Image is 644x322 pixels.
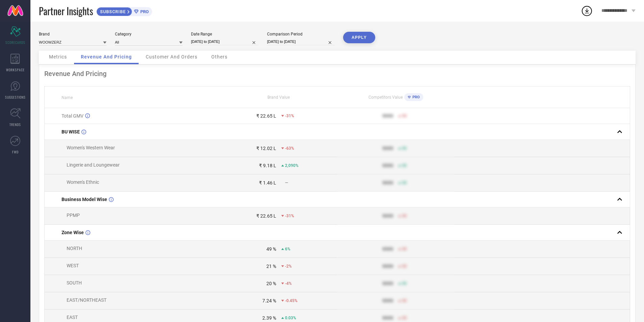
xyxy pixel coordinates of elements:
span: PRO [411,95,420,99]
span: NORTH [67,246,82,251]
div: 9999 [382,180,393,185]
a: SUBSCRIBEPRO [96,5,152,16]
span: 50 [402,281,407,286]
span: -2% [285,264,292,269]
div: Category [115,32,183,36]
span: Name [62,95,73,100]
span: -31% [285,214,294,218]
div: 9999 [382,246,393,252]
div: 9999 [382,264,393,269]
span: -63% [285,146,294,151]
div: ₹ 12.02 L [256,146,276,151]
div: 9999 [382,315,393,321]
div: 9999 [382,213,393,219]
span: -4% [285,281,292,286]
span: PRO [139,9,149,14]
span: — [285,180,288,185]
span: 50 [402,298,407,303]
div: 21 % [266,264,276,269]
span: 6% [285,247,290,251]
div: 9999 [382,113,393,119]
input: Select date range [191,38,259,45]
div: Revenue And Pricing [44,70,630,78]
div: 2.39 % [262,315,276,321]
span: Partner Insights [39,4,93,18]
span: BU WISE [62,129,80,134]
input: Select comparison period [267,38,335,45]
button: APPLY [343,32,375,43]
span: EAST [67,315,78,320]
span: Business Model Wise [62,197,107,202]
div: 9999 [382,163,393,168]
span: 50 [402,163,407,168]
span: Revenue And Pricing [81,54,132,59]
div: 9999 [382,146,393,151]
div: 9999 [382,281,393,286]
div: 7.24 % [262,298,276,303]
span: TRENDS [9,122,21,127]
div: Date Range [191,32,259,36]
span: 50 [402,316,407,320]
div: Brand [39,32,106,36]
span: Customer And Orders [146,54,197,59]
div: ₹ 22.65 L [256,213,276,219]
div: Comparison Period [267,32,335,36]
span: WEST [67,263,79,268]
span: Competitors Value [368,95,403,100]
span: 50 [402,264,407,269]
span: Lingerie and Loungewear [67,162,120,168]
span: 0.03% [285,316,296,320]
div: ₹ 1.46 L [259,180,276,185]
span: Women's Western Wear [67,145,115,150]
span: 50 [402,247,407,251]
span: -31% [285,114,294,118]
span: PPMP [67,213,80,218]
span: 50 [402,114,407,118]
div: 9999 [382,298,393,303]
div: Open download list [581,5,593,17]
span: EAST/NORTHEAST [67,297,106,303]
span: Others [211,54,228,59]
div: ₹ 9.18 L [259,163,276,168]
span: Zone Wise [62,230,84,235]
span: -0.45% [285,298,297,303]
span: Brand Value [267,95,290,100]
span: SOUTH [67,280,82,286]
span: 2,090% [285,163,299,168]
span: SUBSCRIBE [97,9,127,14]
div: ₹ 22.65 L [256,113,276,119]
span: 50 [402,146,407,151]
span: Women's Ethnic [67,179,99,185]
span: SCORECARDS [5,40,25,45]
span: 50 [402,214,407,218]
span: SUGGESTIONS [5,95,26,100]
div: 49 % [266,246,276,252]
span: WORKSPACE [6,67,25,72]
span: FWD [12,149,19,154]
span: 50 [402,180,407,185]
span: Total GMV [62,113,84,119]
span: Metrics [49,54,67,59]
div: 20 % [266,281,276,286]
